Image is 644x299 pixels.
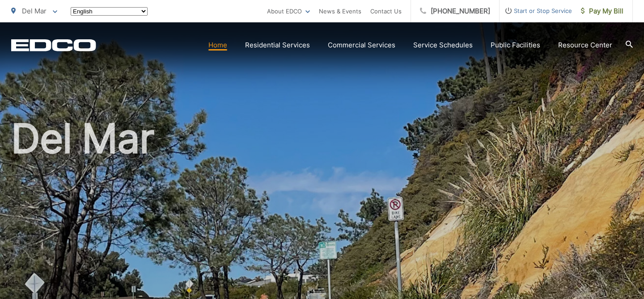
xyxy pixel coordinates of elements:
span: Pay My Bill [581,6,623,17]
a: News & Events [319,6,361,17]
a: Commercial Services [328,40,395,51]
a: About EDCO [267,6,310,17]
a: Contact Us [370,6,402,17]
a: Home [208,40,227,51]
a: Residential Services [245,40,310,51]
a: Service Schedules [413,40,473,51]
a: Public Facilities [491,40,540,51]
span: Del Mar [22,7,47,15]
a: Resource Center [558,40,612,51]
select: Select a language [71,7,148,16]
a: EDCD logo. Return to the homepage. [11,39,96,51]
